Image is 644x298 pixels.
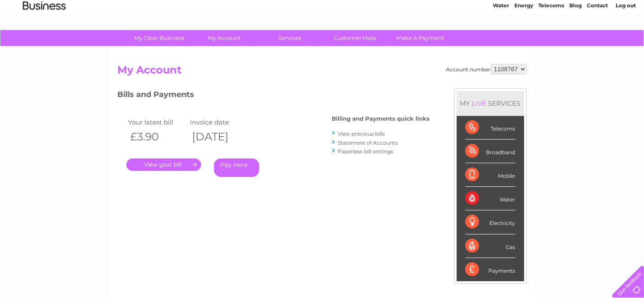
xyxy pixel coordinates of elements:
div: Account number [446,64,527,74]
a: Statement of Accounts [338,140,398,146]
a: Contact [587,36,608,43]
a: Energy [514,36,533,43]
div: Electricity [465,210,516,234]
h4: Billing and Payments quick links [332,116,430,122]
a: Water [493,36,509,43]
a: Make A Payment [385,30,456,46]
h2: My Account [118,64,527,80]
a: Services [254,30,325,46]
a: Log out [616,36,636,43]
div: Telecoms [465,116,516,140]
td: Your latest bill [126,116,188,128]
div: LIVE [470,99,488,107]
a: My Clear Business [124,30,195,46]
a: View previous bills [338,131,385,137]
a: Blog [569,36,582,43]
div: MY SERVICES [457,91,524,116]
a: 0333 014 3131 [482,4,541,15]
th: £3.90 [126,128,188,146]
div: Water [465,187,516,210]
h3: Bills and Payments [118,88,430,103]
div: Clear Business is a trading name of Verastar Limited (registered in [GEOGRAPHIC_DATA] No. 3667643... [119,5,525,42]
img: logo.png [22,22,66,49]
a: My Account [189,30,260,46]
div: Gas [465,234,516,258]
a: Pay Here [214,158,259,177]
a: Customer Help [320,30,391,46]
div: Mobile [465,163,516,187]
a: Paperless bill settings [338,148,394,155]
th: [DATE] [188,128,250,146]
div: Payments [465,258,516,281]
div: Broadband [465,140,516,163]
a: Telecoms [538,36,564,43]
a: . [126,158,201,171]
td: Invoice date [188,116,250,128]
